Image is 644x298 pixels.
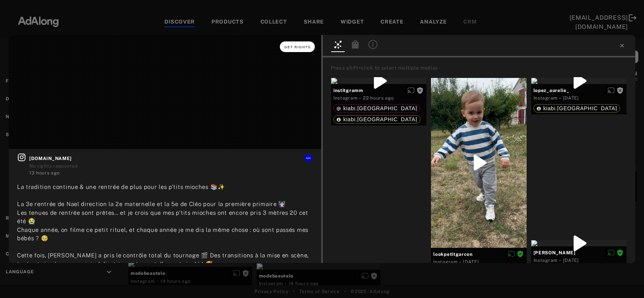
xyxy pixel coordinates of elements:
[559,95,561,101] span: ·
[543,105,617,111] span: kiabi.[GEOGRAPHIC_DATA]
[17,184,309,293] span: La tradition continue & une rentrée de plus pour les p’tits mioches 📚✨ La 3e rentrée de Nael dire...
[537,106,617,111] div: kiabi.france
[463,259,479,265] time: 2025-07-30T22:59:24.000Z
[517,251,524,257] span: Rights agreed
[534,95,557,101] div: Instagram
[617,250,623,255] span: Rights agreed
[363,95,394,101] time: 2025-08-24T09:06:39.000Z
[343,116,417,122] span: kiabi.[GEOGRAPHIC_DATA]
[617,87,623,93] span: Rights not requested
[359,95,361,101] span: ·
[29,170,60,176] time: 2025-08-24T17:55:35.000Z
[433,258,457,265] div: Instagram
[559,258,561,264] span: ·
[534,249,624,256] span: [PERSON_NAME]
[336,117,417,122] div: kiabi.france
[606,262,644,298] div: Widget de chat
[563,258,579,263] time: 2025-07-09T21:02:13.000Z
[29,163,77,169] span: No rights requested
[405,86,417,94] button: Enable diffusion on this media
[333,95,357,101] div: Instagram
[331,64,633,72] div: Press shift+click to select multiple medias
[534,257,557,264] div: Instagram
[605,86,617,94] button: Enable diffusion on this media
[417,87,423,93] span: Rights not requested
[459,259,461,265] span: ·
[605,249,617,257] button: Disable diffusion on this media
[336,106,417,111] div: kiabi.france
[343,105,417,111] span: kiabi.[GEOGRAPHIC_DATA]
[505,250,517,258] button: Disable diffusion on this media
[333,87,424,94] span: institgramm
[534,87,624,94] span: lopez_aurelie_
[433,251,524,258] span: lookpetitgarcon
[280,41,315,52] button: Get rights
[29,155,313,162] span: [DOMAIN_NAME]
[284,45,311,49] span: Get rights
[606,262,644,298] iframe: Chat Widget
[563,95,579,101] time: 2025-07-15T16:30:00.000Z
